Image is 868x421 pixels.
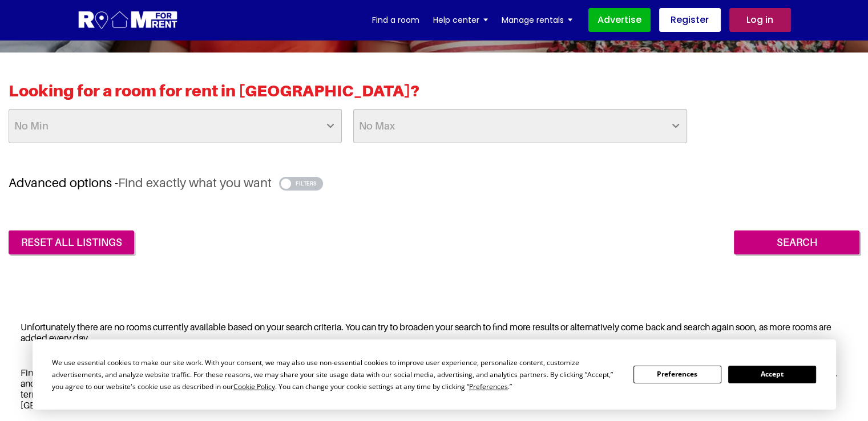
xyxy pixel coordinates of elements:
a: Find a room [372,11,419,29]
button: Accept [728,366,816,383]
button: Preferences [633,366,721,383]
a: Register [659,8,721,32]
img: Logo for Room for Rent, featuring a welcoming design with a house icon and modern typography [78,10,179,31]
div: Finding a room for rent in [GEOGRAPHIC_DATA] can be an exciting journey. This vibrant town offers... [9,360,859,419]
a: Log in [729,8,791,32]
div: We use essential cookies to make our site work. With your consent, we may also use non-essential ... [52,357,620,392]
a: Help center [433,11,488,29]
span: Cookie Policy [233,382,275,391]
span: Find exactly what you want [118,175,272,190]
a: Advertise [588,8,651,32]
div: Unfortunately there are no rooms currently available based on your search criteria. You can try t... [9,314,859,351]
a: reset all listings [9,230,134,254]
h2: Looking for a room for rent in [GEOGRAPHIC_DATA]? [9,81,859,109]
h3: Advanced options - [9,175,859,191]
span: Preferences [469,382,508,391]
input: Search [734,230,859,254]
a: Manage rentals [502,11,572,29]
div: Cookie Consent Prompt [33,339,836,410]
